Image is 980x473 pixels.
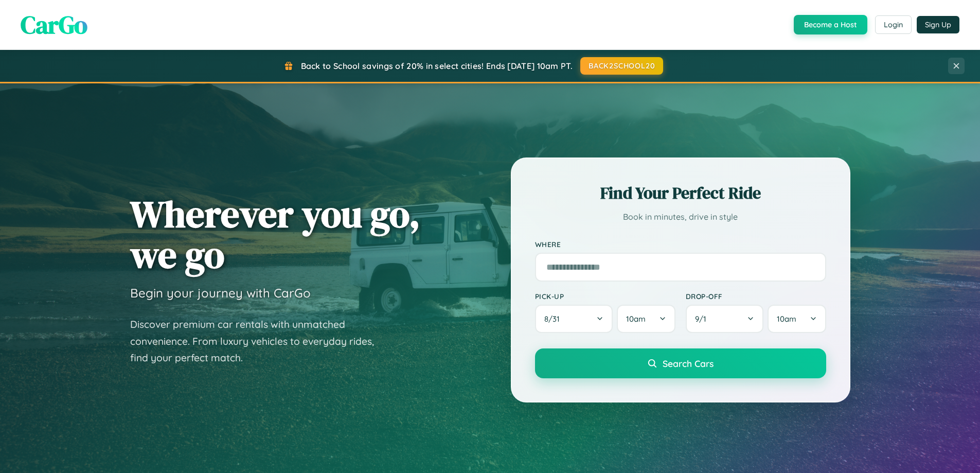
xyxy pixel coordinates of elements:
button: 10am [617,305,675,333]
span: 8 / 31 [544,314,565,324]
p: Book in minutes, drive in style [535,209,826,224]
label: Where [535,240,826,249]
h1: Wherever you go, we go [130,194,420,275]
span: Search Cars [663,358,714,369]
button: Become a Host [794,15,867,34]
p: Discover premium car rentals with unmatched convenience. From luxury vehicles to everyday rides, ... [130,316,387,366]
button: Search Cars [535,348,826,378]
span: CarGo [21,8,87,42]
span: 10am [777,314,796,324]
button: Sign Up [917,16,959,33]
button: 10am [768,305,826,333]
span: 10am [626,314,646,324]
button: Login [875,15,912,34]
label: Drop-off [686,292,826,301]
h2: Find Your Perfect Ride [535,182,826,204]
button: BACK2SCHOOL20 [580,57,663,75]
span: 9 / 1 [695,314,711,324]
button: 8/31 [535,305,613,333]
button: 9/1 [686,305,764,333]
h3: Begin your journey with CarGo [130,285,311,301]
label: Pick-up [535,292,675,301]
span: Back to School savings of 20% in select cities! Ends [DATE] 10am PT. [301,61,573,71]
